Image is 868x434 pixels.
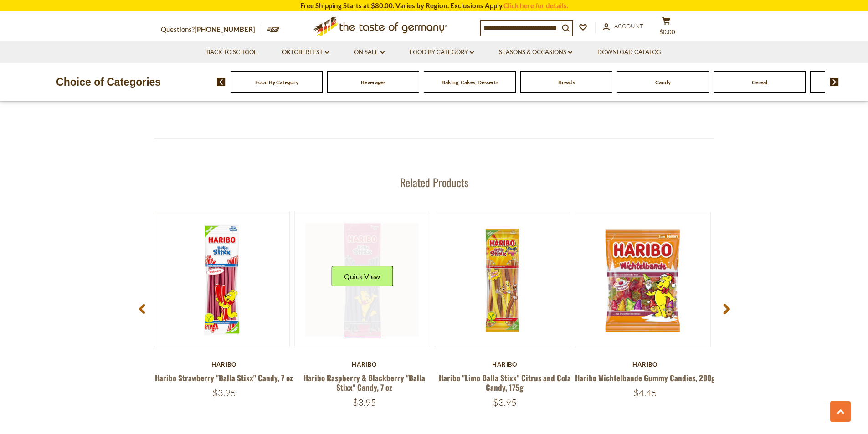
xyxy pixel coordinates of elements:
a: Haribo "Limo Balla Stixx" Citrus and Cola Candy, 175g [439,372,571,393]
a: Account [603,21,643,31]
img: Haribo Wichtelbande [575,212,710,347]
span: $3.95 [493,397,517,408]
a: Click here for details. [503,1,568,10]
a: Beverages [361,79,385,86]
a: On Sale [354,47,385,57]
div: Haribo [154,361,294,368]
div: Haribo [294,361,435,368]
button: $0.00 [653,16,680,39]
a: Seasons & Occasions [499,47,572,57]
a: Breads [558,79,575,86]
a: Food By Category [255,79,298,86]
img: Haribo Balla Stixx [154,212,289,347]
a: Haribo Wichtelbande Gummy Candies, 200g [575,372,715,383]
a: Download Catalog [597,47,661,57]
button: Quick View [331,266,393,286]
span: $0.00 [659,28,675,36]
span: Account [614,22,643,30]
div: Haribo [435,361,575,368]
img: next arrow [830,78,839,86]
a: Oktoberfest [282,47,329,57]
a: [PHONE_NUMBER] [195,25,255,33]
span: $3.95 [353,397,376,408]
a: Baking, Cakes, Desserts [442,79,498,86]
span: $4.45 [633,387,657,398]
a: Haribo Raspberry & Blackberry "Balla Stixx" Candy, 7 oz [303,372,425,393]
p: Questions? [161,24,262,36]
img: Haribo Raspberry & Blackberry "Balla Stixx" Candy, 7 oz [295,212,430,347]
img: previous arrow [217,78,226,86]
a: Back to School [206,47,257,57]
div: Haribo [575,361,715,368]
a: Food By Category [410,47,474,57]
h3: Related Products [154,175,714,189]
img: Haribo Balla Stixx Sauer [435,212,570,347]
a: Candy [655,79,671,86]
a: Haribo Strawberry "Balla Stixx" Candy, 7 oz [155,372,293,383]
a: Cereal [752,79,767,86]
span: $3.95 [212,387,236,398]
